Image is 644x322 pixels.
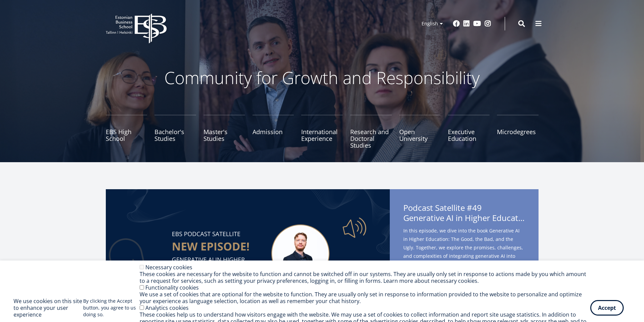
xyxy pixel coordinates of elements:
[590,300,624,316] button: Accept
[106,189,390,318] img: Satellite #49
[453,20,460,27] a: Facebook
[204,115,245,149] a: Master's Studies
[145,264,192,271] label: Necessary cookies
[106,115,147,149] a: EBS High School
[143,68,501,88] p: Community for Growth and Responsibility
[301,115,343,149] a: International Experience
[253,115,294,149] a: Admission
[403,213,525,223] span: Generative AI in Higher Education: The Good, the Bad, and the Ugly
[350,115,392,149] a: Research and Doctoral Studies
[140,291,590,304] div: We use a set of cookies that are optional for the website to function. They are usually only set ...
[399,115,441,149] a: Open University
[145,304,189,312] label: Analytics cookies
[473,20,481,27] a: Youtube
[497,115,539,149] a: Microdegrees
[463,20,470,27] a: Linkedin
[14,298,83,318] h2: We use cookies on this site to enhance your user experience
[403,226,525,269] span: In this episode, we dive into the book Generative AI in Higher Education: The Good, the Bad, and ...
[145,284,199,291] label: Functionality cookies
[403,203,525,225] span: Podcast Satellite #49
[140,271,590,284] div: These cookies are necessary for the website to function and cannot be switched off in our systems...
[154,115,196,149] a: Bachelor's Studies
[484,20,491,27] a: Instagram
[83,298,140,318] p: By clicking the Accept button, you agree to us doing so.
[448,115,490,149] a: Executive Education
